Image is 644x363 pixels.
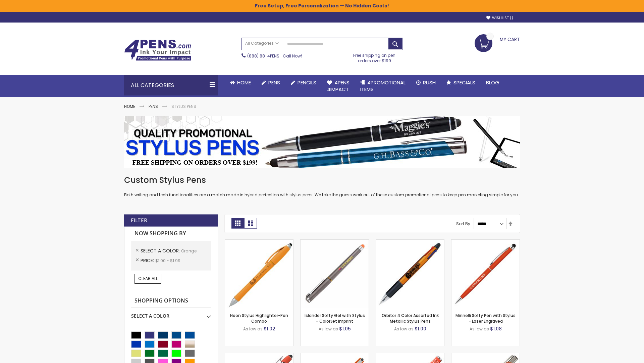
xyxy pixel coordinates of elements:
[155,258,180,264] span: $1.00 - $1.99
[285,75,322,90] a: Pencils
[243,326,263,332] span: As low as
[225,75,256,90] a: Home
[171,104,196,109] strong: Stylus Pens
[124,75,218,95] div: All Categories
[131,217,147,224] strong: Filter
[225,240,293,308] img: Neon Stylus Highlighter-Pen Combo-Orange
[301,239,369,245] a: Islander Softy Gel with Stylus - ColorJet Imprint-Orange
[245,41,279,46] span: All Categories
[355,75,411,97] a: 4PROMOTIONALITEMS
[481,75,504,90] a: Blog
[181,248,197,254] span: Orange
[339,325,351,332] span: $1.05
[124,175,520,198] div: Both writing and tech functionalities are a match made in hybrid perfection with stylus pens. We ...
[451,240,520,308] img: Minnelli Softy Pen with Stylus - Laser Engraved-Orange
[230,313,288,324] a: Neon Stylus Highlighter-Pen Combo
[131,294,211,308] strong: Shopping Options
[256,75,285,90] a: Pens
[141,247,181,254] span: Select A Color
[149,104,158,109] a: Pens
[237,79,251,86] span: Home
[490,325,502,332] span: $1.08
[346,50,403,64] div: Free shipping on pen orders over $199
[141,257,155,264] span: Price
[225,353,293,359] a: 4P-MS8B-Orange
[453,79,475,86] span: Specials
[225,239,293,245] a: Neon Stylus Highlighter-Pen Combo-Orange
[131,227,211,241] strong: Now Shopping by
[124,39,191,61] img: 4Pens Custom Pens and Promotional Products
[322,75,355,97] a: 4Pens4impact
[327,79,350,93] span: 4Pens 4impact
[305,313,365,324] a: Islander Softy Gel with Stylus - ColorJet Imprint
[394,326,414,332] span: As low as
[441,75,481,90] a: Specials
[231,218,244,229] strong: Grid
[301,353,369,359] a: Avendale Velvet Touch Stylus Gel Pen-Orange
[247,53,302,59] span: - Call Now!
[138,276,158,281] span: Clear All
[131,308,211,319] div: Select A Color
[301,240,369,308] img: Islander Softy Gel with Stylus - ColorJet Imprint-Orange
[135,274,161,283] a: Clear All
[456,221,470,227] label: Sort By
[376,353,444,359] a: Marin Softy Pen with Stylus - Laser Engraved-Orange
[124,175,520,186] h1: Custom Stylus Pens
[382,313,439,324] a: Orbitor 4 Color Assorted Ink Metallic Stylus Pens
[451,239,520,245] a: Minnelli Softy Pen with Stylus - Laser Engraved-Orange
[124,116,520,168] img: Stylus Pens
[264,325,275,332] span: $1.02
[423,79,436,86] span: Rush
[451,353,520,359] a: Tres-Chic Softy Brights with Stylus Pen - Laser-Orange
[486,15,513,21] a: Wishlist
[268,79,280,86] span: Pens
[247,53,279,59] a: (888) 88-4PENS
[376,239,444,245] a: Orbitor 4 Color Assorted Ink Metallic Stylus Pens-Orange
[376,240,444,308] img: Orbitor 4 Color Assorted Ink Metallic Stylus Pens-Orange
[486,79,499,86] span: Blog
[470,326,489,332] span: As low as
[298,79,316,86] span: Pencils
[360,79,406,93] span: 4PROMOTIONAL ITEMS
[124,104,135,109] a: Home
[319,326,338,332] span: As low as
[415,325,426,332] span: $1.00
[242,38,282,49] a: All Categories
[411,75,441,90] a: Rush
[455,313,516,324] a: Minnelli Softy Pen with Stylus - Laser Engraved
